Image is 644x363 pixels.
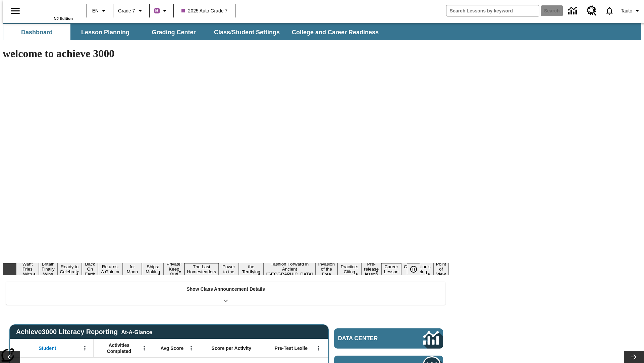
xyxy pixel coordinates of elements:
button: Slide 10 Solar Power to the People [219,258,239,280]
button: Slide 18 Point of View [433,260,449,278]
button: Slide 17 The Constitution's Balancing Act [401,258,433,280]
span: Pre-Test Lexile [275,345,308,351]
a: Notifications [601,2,618,19]
span: Achieve3000 Literacy Reporting [16,328,152,336]
a: Data Center [564,2,583,20]
div: At-A-Glance [121,328,152,335]
button: Class/Student Settings [209,24,285,40]
h1: welcome to achieve 3000 [3,47,449,60]
div: Show Class Announcement Details [6,282,445,305]
button: Open Menu [314,343,324,353]
span: Student [39,345,56,351]
a: Home [29,3,73,16]
button: Lesson carousel, Next [624,351,644,363]
button: Slide 16 Career Lesson [381,263,401,275]
div: SubNavbar [3,23,641,40]
button: Lesson Planning [72,24,139,40]
button: Profile/Settings [618,5,644,17]
button: Slide 3 Get Ready to Celebrate Juneteenth! [57,258,82,280]
button: Slide 11 Attack of the Terrifying Tomatoes [239,258,264,280]
button: Slide 2 Britain Finally Wins [39,260,57,278]
button: Dashboard [3,24,70,40]
button: Language: EN, Select a language [89,5,111,17]
button: Open Menu [186,343,196,353]
button: Grading Center [140,24,207,40]
button: Grade: Grade 7, Select a grade [115,5,147,17]
button: Slide 13 The Invasion of the Free CD [316,255,338,283]
button: Slide 9 The Last Homesteaders [184,263,219,275]
button: Slide 4 Back On Earth [82,260,98,278]
span: Avg Score [160,345,183,351]
button: Slide 6 Time for Moon Rules? [123,258,142,280]
button: Slide 5 Free Returns: A Gain or a Drain? [98,258,123,280]
button: Slide 14 Mixed Practice: Citing Evidence [337,258,361,280]
span: 2025 Auto Grade 7 [181,7,228,14]
p: Show Class Announcement Details [186,286,265,293]
button: Slide 7 Cruise Ships: Making Waves [142,258,164,280]
button: College and Career Readiness [286,24,384,40]
button: Boost Class color is purple. Change class color [152,5,171,17]
a: Resource Center, Will open in new tab [583,2,601,20]
button: Slide 12 Fashion Forward in Ancient Rome [264,260,316,278]
button: Open side menu [5,1,25,21]
span: Tauto [621,7,632,14]
span: Score per Activity [212,345,252,351]
button: Pause [407,263,420,275]
span: NJ Edition [54,16,73,21]
span: Grade 7 [118,7,135,14]
span: B [155,6,159,15]
button: Open Menu [80,343,90,353]
a: Data Center [334,328,443,349]
button: Open Menu [139,343,149,353]
button: Slide 1 Do You Want Fries With That? [16,255,39,283]
input: search field [446,5,539,16]
div: SubNavbar [3,24,385,40]
span: Activities Completed [97,342,141,354]
button: Slide 8 Private! Keep Out! [164,260,184,278]
span: Data Center [338,335,401,342]
span: EN [92,7,99,14]
div: Home [29,2,73,21]
div: Pause [407,263,427,275]
button: Slide 15 Pre-release lesson [361,260,381,278]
